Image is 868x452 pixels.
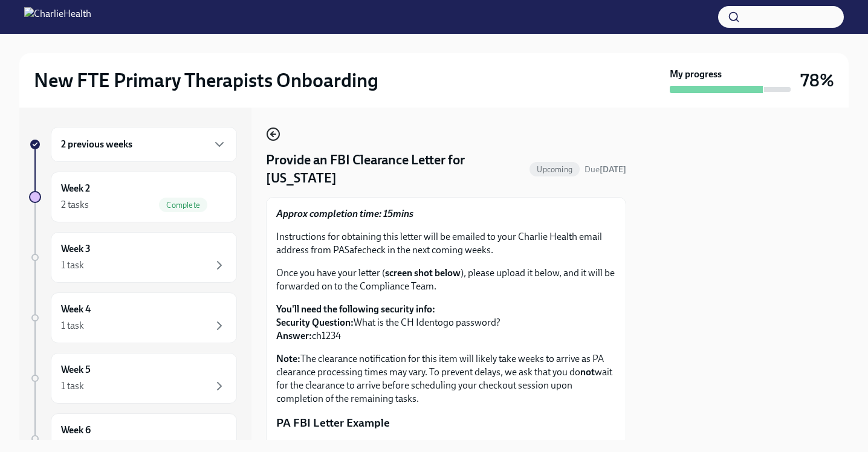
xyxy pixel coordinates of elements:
strong: You'll need the following security info: [276,303,435,315]
strong: Security Question: [276,317,354,328]
div: 1 task [61,259,84,272]
img: CharlieHealth [24,7,91,27]
p: The clearance notification for this item will likely take weeks to arrive as PA clearance process... [276,352,616,405]
a: Week 51 task [29,353,237,404]
h4: Provide an FBI Clearance Letter for [US_STATE] [266,151,525,187]
h3: 78% [800,69,834,91]
strong: [DATE] [600,164,626,175]
span: Complete [159,201,207,210]
div: 2 tasks [61,198,89,211]
h6: Week 4 [61,303,91,316]
span: October 16th, 2025 10:00 [585,164,626,175]
p: Once you have your letter ( ), please upload it below, and it will be forwarded on to the Complia... [276,266,616,293]
a: Week 41 task [29,292,237,343]
p: What is the CH Identogo password? ch1234 [276,303,616,343]
strong: Approx completion time: 15mins [276,208,413,219]
a: Week 31 task [29,232,237,283]
strong: Note: [276,353,300,364]
div: 1 task [61,379,84,393]
p: Instructions for obtaining this letter will be emailed to your Charlie Health email address from ... [276,230,616,257]
span: Upcoming [530,165,580,174]
div: 1 task [61,319,84,332]
h2: New FTE Primary Therapists Onboarding [34,68,378,92]
span: Due [585,164,626,175]
h6: Week 2 [61,182,90,195]
p: PA FBI Letter Example [276,415,616,431]
h6: 2 previous weeks [61,138,132,151]
a: Week 22 tasksComplete [29,172,237,222]
strong: not [580,366,595,378]
h6: Week 6 [61,424,91,437]
strong: screen shot below [385,267,461,279]
h6: Week 5 [61,363,91,376]
div: 2 previous weeks [51,127,237,162]
strong: My progress [670,68,722,81]
h6: Week 3 [61,242,91,256]
strong: Answer: [276,330,312,341]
